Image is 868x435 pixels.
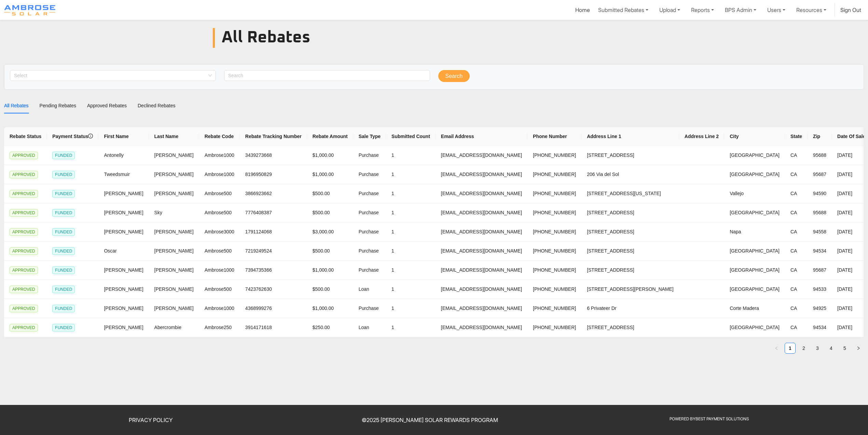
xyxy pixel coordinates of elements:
td: Corte Madera [724,299,785,318]
td: $1,000.00 [307,299,353,318]
td: [PHONE_NUMBER] [527,242,581,261]
td: [EMAIL_ADDRESS][DOMAIN_NAME] [436,261,527,280]
td: 1 [386,280,436,299]
td: [GEOGRAPHIC_DATA] [724,146,785,165]
a: Privacy Policy [129,417,173,423]
span: APPROVED [10,247,38,255]
td: 95687 [808,165,832,184]
th: State [785,127,808,146]
td: CA [785,280,808,299]
span: APPROVED [10,190,38,198]
td: 6 Privateer Dr [581,299,679,318]
h3: All Rebates [222,28,498,48]
td: [PERSON_NAME] [98,261,149,280]
a: 2 [799,343,809,353]
td: Loan [353,280,386,299]
td: Purchase [353,165,386,184]
td: [PERSON_NAME] [98,318,149,337]
td: [EMAIL_ADDRESS][DOMAIN_NAME] [436,242,527,261]
td: [EMAIL_ADDRESS][DOMAIN_NAME] [436,203,527,222]
input: Search [228,72,421,79]
th: Address Line 1 [581,127,679,146]
span: FUNDED [52,228,75,236]
td: Oscar [98,242,149,261]
td: $500.00 [307,280,353,299]
td: [PERSON_NAME] [149,222,199,242]
td: [GEOGRAPHIC_DATA] [724,261,785,280]
td: Ambrose500 [199,280,240,299]
td: [EMAIL_ADDRESS][DOMAIN_NAME] [436,165,527,184]
td: [PERSON_NAME] [149,146,199,165]
span: APPROVED [10,152,38,159]
th: Submitted Count [386,127,436,146]
td: 1 [386,184,436,203]
td: 7219249524 [240,242,307,261]
span: APPROVED [10,228,38,236]
th: Rebate Tracking Number [240,127,307,146]
span: FUNDED [52,324,75,331]
span: APPROVED [10,171,38,178]
th: Phone Number [527,127,581,146]
td: Purchase [353,242,386,261]
td: CA [785,222,808,242]
td: [PHONE_NUMBER] [527,261,581,280]
td: 94534 [808,242,832,261]
span: APPROVED [10,209,38,217]
td: Ambrose1000 [199,165,240,184]
td: 7423762630 [240,280,307,299]
td: [EMAIL_ADDRESS][DOMAIN_NAME] [436,318,527,337]
td: [STREET_ADDRESS] [581,146,679,165]
a: Users [764,3,788,17]
td: CA [785,165,808,184]
td: Purchase [353,184,386,203]
span: APPROVED [10,286,38,293]
a: 3 [812,343,823,353]
div: Declined Rebates [138,102,176,109]
td: 94534 [808,318,832,337]
th: Address Line 2 [679,127,724,146]
th: Rebate Amount [307,127,353,146]
td: 8196950829 [240,165,307,184]
td: CA [785,318,808,337]
td: Tweedsmuir [98,165,149,184]
a: Submitted Rebates [595,3,651,17]
td: 1 [386,318,436,337]
button: left [771,343,782,354]
td: Sky [149,203,199,222]
td: [PHONE_NUMBER] [527,203,581,222]
td: [GEOGRAPHIC_DATA] [724,280,785,299]
td: [STREET_ADDRESS][PERSON_NAME] [581,280,679,299]
a: Reports [688,3,717,17]
td: [PERSON_NAME] [98,222,149,242]
td: Purchase [353,203,386,222]
li: 4 [826,343,837,354]
a: Powered ByBest Payment Solutions [670,416,749,421]
li: 1 [785,343,796,354]
td: [GEOGRAPHIC_DATA] [724,203,785,222]
button: right [853,343,864,354]
li: Next Page [853,343,864,354]
td: CA [785,299,808,318]
img: Program logo [4,5,55,15]
td: Antonelly [98,146,149,165]
div: Approved Rebates [87,102,127,109]
td: Purchase [353,222,386,242]
td: [PHONE_NUMBER] [527,184,581,203]
td: 3914171618 [240,318,307,337]
td: 94925 [808,299,832,318]
div: All Rebates [4,102,29,109]
td: [PERSON_NAME] [149,165,199,184]
td: [STREET_ADDRESS] [581,203,679,222]
td: 1 [386,146,436,165]
td: Purchase [353,146,386,165]
button: Search [438,70,470,82]
a: 1 [785,343,795,353]
td: 95687 [808,261,832,280]
td: CA [785,146,808,165]
td: [PHONE_NUMBER] [527,222,581,242]
td: [EMAIL_ADDRESS][DOMAIN_NAME] [436,299,527,318]
td: Ambrose1000 [199,299,240,318]
td: [PHONE_NUMBER] [527,146,581,165]
td: [EMAIL_ADDRESS][DOMAIN_NAME] [436,184,527,203]
td: Ambrose3000 [199,222,240,242]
